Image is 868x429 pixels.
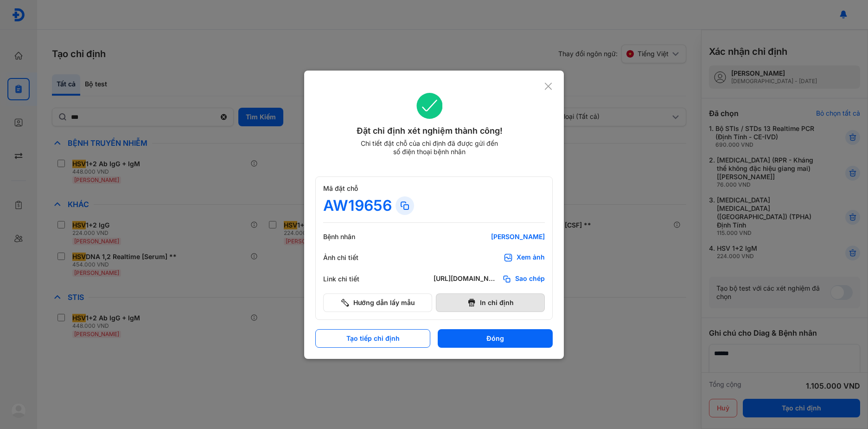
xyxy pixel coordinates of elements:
div: Đặt chỉ định xét nghiệm thành công! [315,124,544,137]
div: [PERSON_NAME] [434,233,545,241]
button: In chỉ định [436,293,545,312]
div: Mã đặt chỗ [323,184,545,193]
div: Link chi tiết [323,275,379,283]
button: Đóng [438,329,553,348]
div: Bệnh nhân [323,233,379,241]
div: AW19656 [323,196,392,215]
div: [URL][DOMAIN_NAME] [434,274,498,284]
button: Hướng dẫn lấy mẫu [323,293,432,312]
div: Xem ảnh [517,253,545,262]
div: Chi tiết đặt chỗ của chỉ định đã được gửi đến số điện thoại bệnh nhân [357,139,502,156]
div: Ảnh chi tiết [323,253,379,262]
button: Tạo tiếp chỉ định [315,329,430,348]
span: Sao chép [515,274,545,284]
